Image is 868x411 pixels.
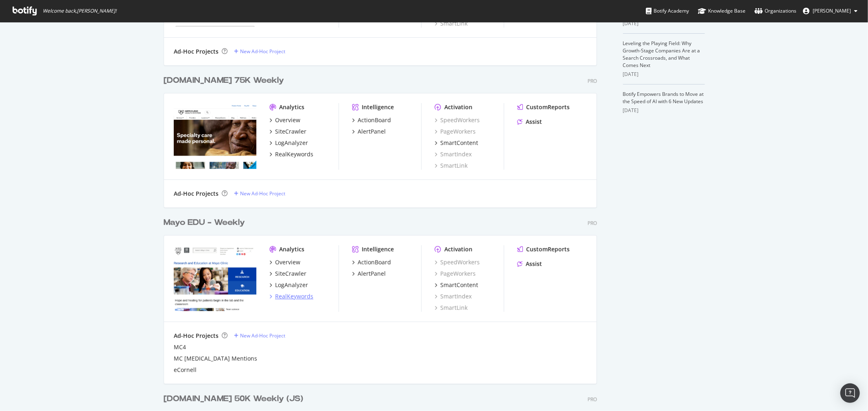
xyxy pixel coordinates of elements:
a: RealKeywords [269,292,313,301]
img: mayoclinichealthsystem.org [174,103,256,169]
a: LogAnalyzer [269,281,308,289]
a: CustomReports [517,245,570,253]
a: RealKeywords [269,150,313,158]
a: SmartLink [435,162,468,170]
div: Assist [526,118,542,126]
div: Ad-Hoc Projects [174,48,219,56]
a: SmartContent [435,139,478,147]
a: [DOMAIN_NAME] 50K Weekly (JS) [164,393,306,405]
a: [DOMAIN_NAME] 75K Weekly [164,75,287,87]
a: Botify Empowers Brands to Move at the Speed of AI with 6 New Updates [623,91,704,105]
div: Activation [444,245,472,253]
div: Knowledge Base [698,7,746,15]
a: MC [MEDICAL_DATA] Mentions [174,355,257,363]
div: Intelligence [362,245,394,253]
div: CustomReports [526,245,570,253]
span: Welcome back, [PERSON_NAME] ! [43,8,116,14]
a: SmartLink [435,304,468,312]
div: LogAnalyzer [275,281,308,289]
a: ActionBoard [352,116,391,124]
div: Overview [275,258,300,266]
div: Analytics [279,245,304,253]
div: AlertPanel [358,270,386,278]
a: AlertPanel [352,128,386,136]
a: SpeedWorkers [435,258,480,266]
div: LogAnalyzer [275,139,308,147]
div: Assist [526,260,542,268]
div: Pro [588,396,597,403]
div: Pro [588,220,597,227]
span: Jose Fausto Martinez [813,7,851,14]
a: ActionBoard [352,258,391,266]
div: [DATE] [623,71,705,78]
a: SmartContent [435,281,478,289]
div: Ad-Hoc Projects [174,332,219,340]
div: RealKeywords [275,150,313,158]
a: SmartIndex [435,292,472,301]
div: [DOMAIN_NAME] 75K Weekly [164,75,284,87]
a: SiteCrawler [269,128,306,136]
div: New Ad-Hoc Project [240,190,285,197]
div: ActionBoard [358,258,391,266]
div: New Ad-Hoc Project [240,48,285,55]
div: SmartContent [440,139,478,147]
a: Assist [517,260,542,268]
div: AlertPanel [358,128,386,136]
div: Activation [444,103,472,111]
div: CustomReports [526,103,570,111]
div: Open Intercom Messenger [840,383,860,403]
div: Overview [275,116,300,124]
a: MC4 [174,343,186,351]
a: AlertPanel [352,270,386,278]
div: Ad-Hoc Projects [174,190,219,198]
a: SmartIndex [435,150,472,158]
button: [PERSON_NAME] [796,4,864,17]
div: Organizations [754,7,796,15]
a: New Ad-Hoc Project [234,332,285,339]
a: PageWorkers [435,270,476,278]
a: PageWorkers [435,128,476,136]
a: LogAnalyzer [269,139,308,147]
div: SmartContent [440,281,478,289]
div: Analytics [279,103,304,111]
a: eCornell [174,366,197,374]
a: New Ad-Hoc Project [234,48,285,55]
div: [DATE] [623,20,705,27]
div: RealKeywords [275,292,313,301]
div: ActionBoard [358,116,391,124]
a: Assist [517,118,542,126]
a: Mayo EDU - Weekly [164,217,248,229]
a: SmartLink [435,19,468,28]
a: CustomReports [517,103,570,111]
img: mayo.edu [174,245,256,311]
a: Overview [269,116,300,124]
a: Overview [269,258,300,266]
a: Leveling the Playing Field: Why Growth-Stage Companies Are at a Search Crossroads, and What Comes... [623,40,700,69]
div: Botify Academy [646,7,689,15]
div: [DATE] [623,107,705,114]
a: SpeedWorkers [435,116,480,124]
div: New Ad-Hoc Project [240,332,285,339]
div: Intelligence [362,103,394,111]
div: [DOMAIN_NAME] 50K Weekly (JS) [164,393,303,405]
div: Pro [588,78,597,84]
div: SiteCrawler [275,128,306,136]
a: SiteCrawler [269,270,306,278]
div: Mayo EDU - Weekly [164,217,245,229]
div: SiteCrawler [275,270,306,278]
a: New Ad-Hoc Project [234,190,285,197]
